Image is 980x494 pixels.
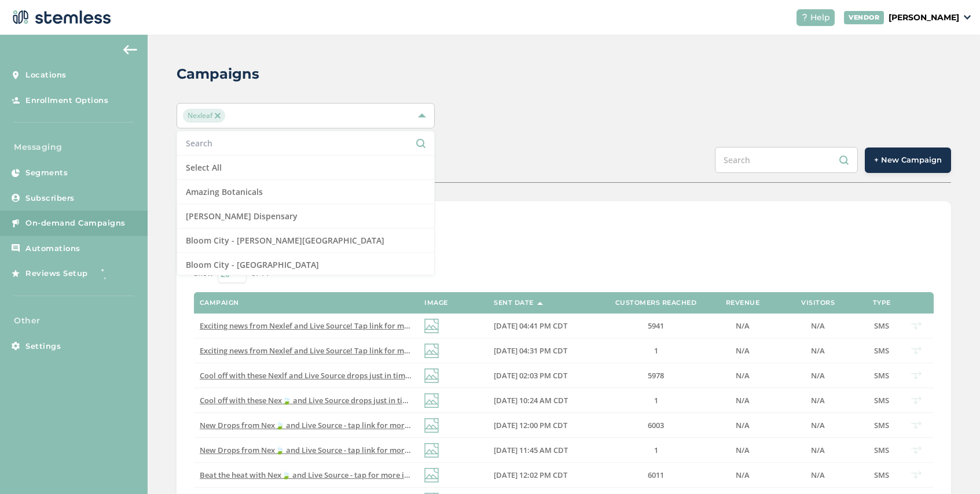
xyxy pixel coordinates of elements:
li: Bloom City - [GEOGRAPHIC_DATA] [177,253,434,277]
label: Type [873,299,891,307]
span: N/A [811,395,825,405]
label: N/A [720,321,766,331]
span: SMS [874,445,889,455]
label: SMS [870,396,893,405]
input: Search [186,137,425,149]
span: 1 [654,445,658,455]
span: New Drops from Nex🍃 and Live Source - tap link for more info!😎 Reply END to cancel [200,420,509,430]
label: 07/31/2025 11:45 AM CDT [494,445,592,455]
li: Select All [177,156,434,180]
span: Automations [25,243,80,255]
span: Locations [25,69,67,81]
span: 1 [654,345,658,356]
span: SMS [874,345,889,356]
span: [DATE] 04:41 PM CDT [494,320,567,331]
span: N/A [811,470,825,480]
span: [DATE] 12:02 PM CDT [494,470,567,480]
label: SMS [870,421,893,430]
label: SMS [870,346,893,356]
label: 08/15/2025 04:41 PM CDT [494,321,592,331]
h2: Campaigns [177,64,259,84]
img: icon-img-d887fa0c.svg [424,368,439,383]
span: Cool off with these Nexlf and Live Source drops just in time for the weekend - tap link for more ... [200,370,624,381]
label: N/A [720,445,766,455]
label: 1 [604,346,708,356]
iframe: Chat Widget [922,438,980,494]
span: Enrollment Options [25,95,108,106]
span: Settings [25,341,61,352]
span: SMS [874,320,889,331]
span: Exciting news from Nexlef and Live Source! Tap link for more info Reply END to cancel [200,345,505,356]
label: N/A [777,321,858,331]
label: Sent Date [494,299,534,307]
label: 08/07/2025 02:03 PM CDT [494,371,592,381]
span: N/A [736,445,750,455]
label: N/A [720,470,766,480]
label: New Drops from Nex🍃 and Live Source - tap link for more info!😎 Reply END to cancel [200,445,413,455]
div: VENDOR [844,11,884,24]
label: N/A [720,371,766,381]
label: 07/31/2025 12:00 PM CDT [494,421,592,430]
img: icon-help-white-03924b79.svg [801,14,808,21]
span: N/A [811,420,825,430]
span: Help [810,12,830,24]
label: N/A [777,346,858,356]
span: 5978 [648,370,664,381]
span: Reviews Setup [25,268,88,279]
img: icon-img-d887fa0c.svg [424,393,439,408]
span: N/A [736,395,750,405]
label: 1 [604,396,708,405]
span: Subscribers [25,193,75,204]
li: Bloom City - [PERSON_NAME][GEOGRAPHIC_DATA] [177,228,434,253]
span: Nexleaf [183,109,225,123]
label: New Drops from Nex🍃 and Live Source - tap link for more info!😎 Reply END to cancel [200,421,413,430]
span: Beat the heat with Nex🍃 and Live Source - tap for more info! Reply END to cancel [200,470,491,480]
span: 6011 [648,470,664,480]
label: 6011 [604,470,708,480]
img: icon-img-d887fa0c.svg [424,319,439,333]
label: Cool off with these Nex🍃 and Live Source drops just in time for the weekend - tap link for more i... [200,396,413,405]
label: 5978 [604,371,708,381]
label: 5941 [604,321,708,331]
img: icon-img-d887fa0c.svg [424,443,439,458]
li: Amazing Botanicals [177,180,434,204]
label: 08/15/2025 04:31 PM CDT [494,346,592,356]
span: N/A [811,345,825,356]
span: [DATE] 12:00 PM CDT [494,420,567,430]
label: Exciting news from Nexlef and Live Source! Tap link for more info Reply END to cancel [200,346,413,356]
label: Customers Reached [615,299,697,307]
span: N/A [811,320,825,331]
span: N/A [736,345,750,356]
span: [DATE] 02:03 PM CDT [494,370,567,381]
span: SMS [874,470,889,480]
button: + New Campaign [865,148,951,173]
span: N/A [736,320,750,331]
label: N/A [777,396,858,405]
label: Beat the heat with Nex🍃 and Live Source - tap for more info! Reply END to cancel [200,470,413,480]
label: Exciting news from Nexlef and Live Source! Tap link for more info Reply END to cancel [200,321,413,331]
img: icon-img-d887fa0c.svg [424,468,439,482]
label: SMS [870,445,893,455]
label: Image [424,299,448,307]
span: N/A [736,370,750,381]
img: icon-sort-1e1d7615.svg [537,302,543,305]
span: SMS [874,395,889,405]
span: + New Campaign [874,154,942,166]
img: icon-img-d887fa0c.svg [424,418,439,433]
label: Visitors [801,299,835,307]
span: 1 [654,395,658,405]
img: icon_down-arrow-small-66adaf34.svg [964,15,971,20]
label: 08/07/2025 10:24 AM CDT [494,396,592,405]
label: Campaign [200,299,239,307]
img: icon-arrow-back-accent-c549486e.svg [123,45,137,54]
label: 6003 [604,421,708,430]
span: 6003 [648,420,664,430]
label: N/A [777,421,858,430]
label: N/A [720,346,766,356]
p: [PERSON_NAME] [889,12,959,24]
li: [PERSON_NAME] Dispensary [177,204,434,228]
label: N/A [720,421,766,430]
label: SMS [870,470,893,480]
span: Cool off with these Nex🍃 and Live Source drops just in time for the weekend - tap link for more i... [200,395,628,405]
